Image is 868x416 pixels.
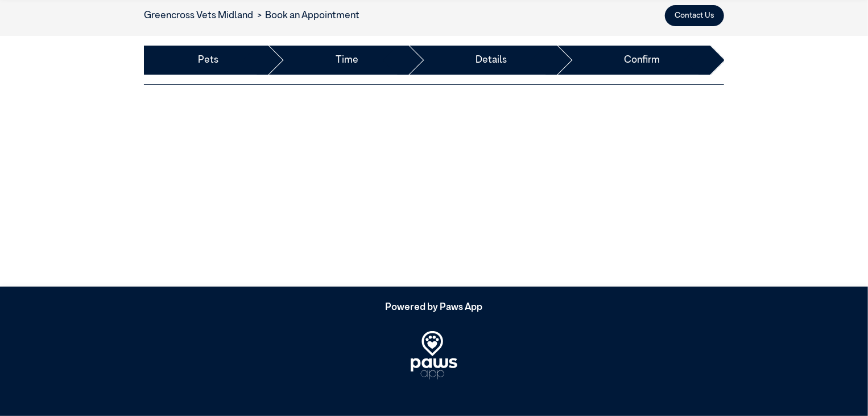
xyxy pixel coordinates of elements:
[198,53,218,68] a: Pets
[411,331,457,380] img: PawsApp
[253,9,360,23] li: Book an Appointment
[144,11,253,21] a: Greencross Vets Midland
[625,53,660,68] a: Confirm
[144,302,724,313] h5: Powered by Paws App
[336,53,358,68] a: Time
[665,5,724,26] button: Contact Us
[476,53,507,68] a: Details
[144,9,360,23] nav: breadcrumb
